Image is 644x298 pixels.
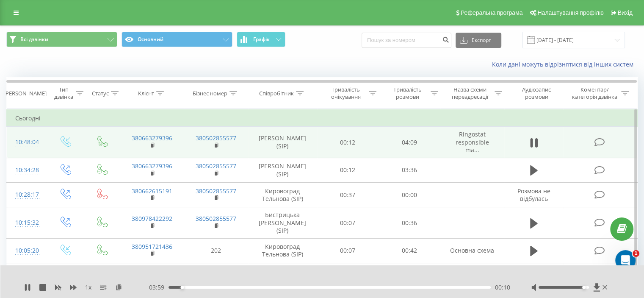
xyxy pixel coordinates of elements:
div: Бізнес номер [193,90,227,97]
td: 00:00 [379,183,440,207]
td: Кировоград Тельнова (SIP) [248,238,317,263]
div: Назва схеми переадресації [448,86,492,100]
div: Тип дзвінка [53,86,73,100]
td: 03:36 [379,158,440,182]
div: Тривалість очікування [325,86,367,100]
a: 380502855577 [196,134,236,142]
div: Клієнт [138,90,154,97]
div: 10:15:32 [15,214,38,231]
td: [PERSON_NAME] (SIP) [248,263,317,288]
a: Коли дані можуть відрізнятися вiд інших систем [492,60,638,68]
span: Графік [253,36,270,42]
input: Пошук за номером [362,33,451,48]
span: Всі дзвінки [20,36,48,43]
div: 10:05:20 [15,242,38,259]
a: 380663279396 [132,162,172,170]
div: 10:28:17 [15,187,38,203]
iframe: Intercom live chat [615,250,636,270]
td: Основна схема [440,263,504,288]
a: 380502855577 [196,187,236,195]
a: 380663279396 [132,134,172,142]
span: Реферальна програма [461,9,523,16]
span: 1 [633,250,639,257]
a: 380978422292 [132,214,172,223]
span: Вихід [618,9,633,16]
span: Налаштування профілю [537,9,603,16]
td: 00:36 [379,207,440,239]
a: 380951721436 [132,242,172,251]
td: Основна схема [440,238,504,263]
button: Основний [122,32,232,47]
span: Розмова не відбулась [517,187,550,203]
div: 10:34:28 [15,162,38,178]
span: - 03:59 [147,283,169,292]
td: 00:07 [317,207,379,239]
td: 00:37 [379,263,440,288]
span: Ringostat responsible ma... [456,130,489,153]
div: Коментар/категорія дзвінка [569,86,619,100]
div: Тривалість розмови [386,86,428,100]
a: 380502855577 [196,162,236,170]
div: Співробітник [259,90,294,97]
td: 202 [184,238,248,263]
td: Бистрицька [PERSON_NAME] (SIP) [248,207,317,239]
button: Експорт [456,33,501,48]
a: 380662615191 [132,187,172,195]
td: 00:15 [317,263,379,288]
td: 00:07 [317,238,379,263]
td: [PERSON_NAME] (SIP) [248,127,317,158]
span: 1 x [85,283,91,292]
td: 00:42 [379,238,440,263]
td: 00:12 [317,127,379,158]
td: 00:37 [317,183,379,207]
td: [PERSON_NAME] (SIP) [248,158,317,182]
div: Статус [92,90,109,97]
td: 04:09 [379,127,440,158]
td: Сьогодні [7,110,638,127]
button: Графік [237,32,285,47]
span: 00:10 [495,283,510,292]
button: Всі дзвінки [6,32,117,47]
div: [PERSON_NAME] [4,90,47,97]
a: 380502855577 [196,214,236,223]
div: Accessibility label [180,286,184,289]
div: Аудіозапис розмови [512,86,561,100]
div: 10:48:04 [15,134,38,150]
td: Кировоград Тельнова (SIP) [248,183,317,207]
div: Accessibility label [582,286,586,289]
td: 00:12 [317,158,379,182]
